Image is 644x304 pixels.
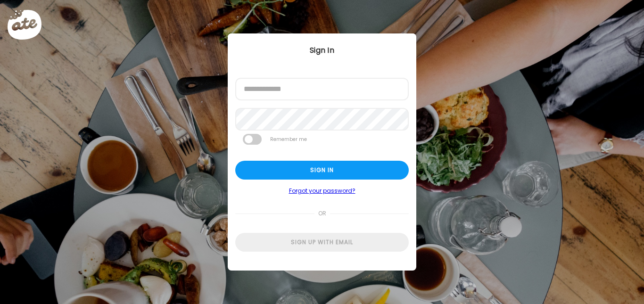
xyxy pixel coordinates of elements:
[235,161,409,180] div: Sign in
[228,45,416,56] div: Sign In
[235,187,409,195] a: Forgot your password?
[235,233,409,252] div: Sign up with email
[269,134,308,145] label: Remember me
[314,204,330,223] span: or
